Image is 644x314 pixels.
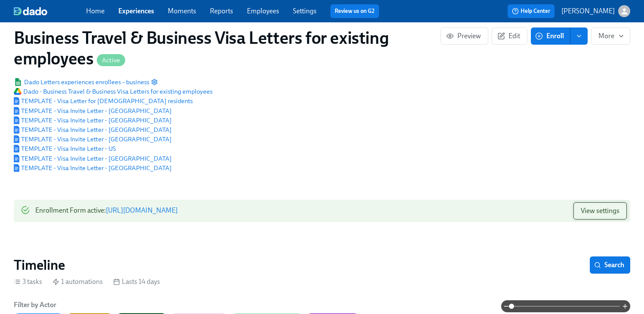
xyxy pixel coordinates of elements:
[14,135,19,143] img: Google Document
[441,27,488,45] button: Preview
[537,32,564,40] span: Enroll
[14,7,47,15] img: dado
[14,116,19,124] img: Google Document
[14,97,193,105] span: TEMPLATE - Visa Letter for [DEMOGRAPHIC_DATA] residents
[118,7,154,15] a: Experiences
[330,4,379,18] button: Review us on G2
[14,7,86,15] a: dado
[14,126,19,134] img: Google Document
[97,57,125,64] span: Active
[14,144,116,153] a: Google DocumentTEMPLATE - Visa Invite Letter - US
[14,144,116,153] span: TEMPLATE - Visa Invite Letter - US
[561,6,615,16] p: [PERSON_NAME]
[14,78,22,86] img: Google Sheet
[113,277,160,287] div: Lasts 14 days
[168,7,196,15] a: Moments
[14,97,19,105] img: Google Document
[106,206,178,214] a: [URL][DOMAIN_NAME]
[14,125,172,134] a: Google DocumentTEMPLATE - Visa Invite Letter - [GEOGRAPHIC_DATA]
[508,4,555,18] button: Help Center
[14,107,172,115] a: Google DocumentTEMPLATE - Visa Invite Letter - [GEOGRAPHIC_DATA]
[14,87,213,96] a: Google DriveDado - Business Travel & Business Visa Letters for existing employees
[335,7,375,15] a: Review us on G2
[448,32,481,40] span: Preview
[14,277,42,287] div: 3 tasks
[210,7,233,15] a: Reports
[52,277,103,287] div: 1 automations
[570,27,588,45] button: enroll
[499,32,520,40] span: Edit
[14,135,172,143] a: Google DocumentTEMPLATE - Visa Invite Letter - [GEOGRAPHIC_DATA]
[14,256,65,274] h2: Timeline
[14,87,213,96] span: Dado - Business Travel & Business Visa Letters for existing employees
[590,256,630,274] button: Search
[14,164,172,172] a: Google DocumentTEMPLATE - Visa Invite Letter - [GEOGRAPHIC_DATA]
[14,164,19,172] img: Google Document
[596,261,624,269] span: Search
[14,116,172,125] a: Google DocumentTEMPLATE - Visa Invite Letter - [GEOGRAPHIC_DATA]
[14,164,172,172] span: TEMPLATE - Visa Invite Letter - [GEOGRAPHIC_DATA]
[14,125,172,134] span: TEMPLATE - Visa Invite Letter - [GEOGRAPHIC_DATA]
[293,7,317,15] a: Settings
[14,27,441,69] h1: Business Travel & Business Visa Letters for existing employees
[531,27,570,45] button: Enroll
[14,116,172,125] span: TEMPLATE - Visa Invite Letter - [GEOGRAPHIC_DATA]
[512,7,550,15] span: Help Center
[14,97,193,105] a: Google DocumentTEMPLATE - Visa Letter for [DEMOGRAPHIC_DATA] residents
[492,27,527,45] button: Edit
[14,155,19,162] img: Google Document
[591,27,630,45] button: More
[35,202,178,219] div: Enrollment Form active :
[14,154,172,163] a: Google DocumentTEMPLATE - Visa Invite Letter - [GEOGRAPHIC_DATA]
[14,135,172,143] span: TEMPLATE - Visa Invite Letter - [GEOGRAPHIC_DATA]
[573,202,627,219] button: View settings
[598,32,623,40] span: More
[581,207,619,215] span: View settings
[14,107,172,115] span: TEMPLATE - Visa Invite Letter - [GEOGRAPHIC_DATA]
[247,7,279,15] a: Employees
[14,107,19,115] img: Google Document
[14,78,149,86] span: Dado Letters experiences enrollees – business
[14,78,149,86] a: Google SheetDado Letters experiences enrollees – business
[561,5,630,17] button: [PERSON_NAME]
[14,88,22,95] img: Google Drive
[14,154,172,163] span: TEMPLATE - Visa Invite Letter - [GEOGRAPHIC_DATA]
[86,7,105,15] a: Home
[14,145,19,152] img: Google Document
